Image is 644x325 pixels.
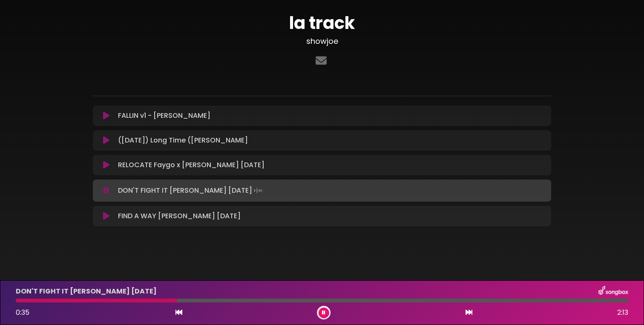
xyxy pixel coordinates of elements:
img: waveform4.gif [252,185,264,197]
p: DON'T FIGHT IT [PERSON_NAME] [DATE] [118,185,264,197]
p: FALLIN v1 - [PERSON_NAME] [118,111,210,121]
p: FIND A WAY [PERSON_NAME] [DATE] [118,211,241,221]
h1: la track [93,13,551,33]
h3: showjoe [93,37,551,46]
p: ([DATE]) Long Time ([PERSON_NAME] [118,135,248,145]
p: RELOCATE Faygo x [PERSON_NAME] [DATE] [118,160,264,170]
